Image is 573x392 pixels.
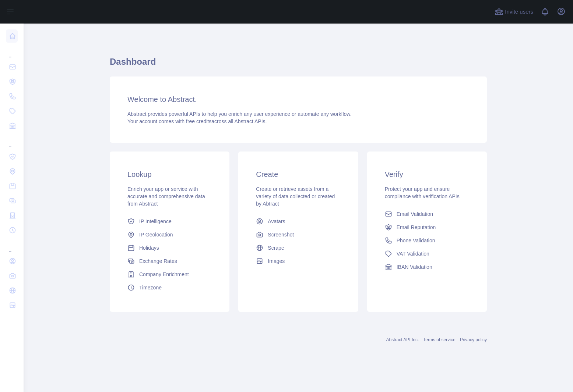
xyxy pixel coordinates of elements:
span: Holidays [139,244,159,252]
a: Avatars [253,215,343,228]
span: Invite users [505,8,533,16]
div: ... [6,44,18,59]
span: IP Geolocation [139,231,173,238]
a: IBAN Validation [382,260,472,274]
span: free credits [186,118,211,124]
span: Create or retrieve assets from a variety of data collected or created by Abtract [256,186,335,207]
a: Abstract API Inc. [386,337,419,342]
span: Enrich your app or service with accurate and comprehensive data from Abstract [127,186,205,207]
span: VAT Validation [397,250,429,257]
a: Phone Validation [382,234,472,247]
span: Screenshot [268,231,294,238]
a: Email Validation [382,207,472,221]
span: Email Reputation [397,224,436,231]
h3: Verify [385,169,469,179]
span: Scrape [268,244,284,252]
a: IP Intelligence [124,215,215,228]
span: IBAN Validation [397,263,432,271]
span: Protect your app and ensure compliance with verification APIs [385,186,460,199]
a: Email Reputation [382,221,472,234]
div: ... [6,238,18,253]
a: IP Geolocation [124,228,215,241]
span: IP Intelligence [139,218,172,225]
a: Privacy policy [460,337,487,342]
h3: Lookup [127,169,212,179]
span: Timezone [139,284,162,291]
span: Images [268,257,285,265]
span: Exchange Rates [139,257,177,265]
h3: Welcome to Abstract. [127,94,469,104]
span: Avatars [268,218,285,225]
a: Holidays [124,241,215,254]
span: Phone Validation [397,237,435,244]
button: Invite users [493,6,535,18]
a: Screenshot [253,228,343,241]
span: Abstract provides powerful APIs to help you enrich any user experience or automate any workflow. [127,111,352,117]
a: Terms of service [423,337,455,342]
a: VAT Validation [382,247,472,260]
a: Company Enrichment [124,268,215,281]
h3: Create [256,169,340,179]
h1: Dashboard [110,56,487,74]
div: ... [6,134,18,149]
span: Your account comes with across all Abstract APIs. [127,118,267,124]
a: Timezone [124,281,215,294]
a: Images [253,254,343,268]
span: Email Validation [397,210,433,218]
a: Exchange Rates [124,254,215,268]
span: Company Enrichment [139,271,189,278]
a: Scrape [253,241,343,254]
